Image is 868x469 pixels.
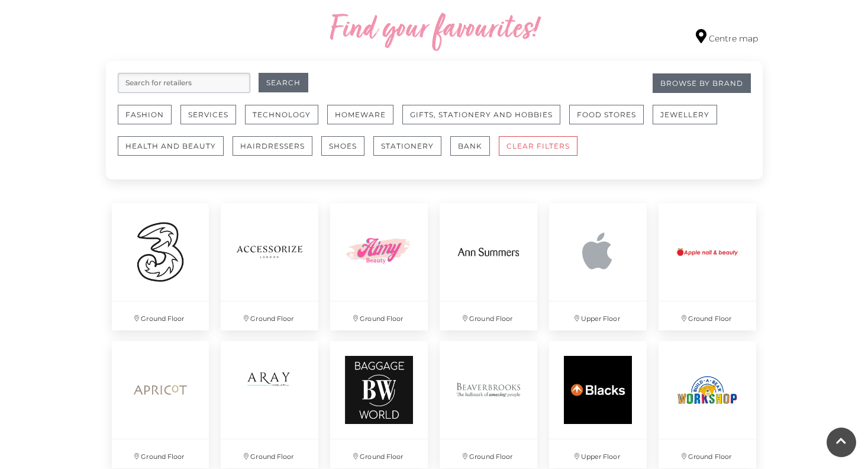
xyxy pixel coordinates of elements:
[549,439,647,468] p: Upper Floor
[450,136,499,168] a: Bank
[653,105,717,124] button: Jewellery
[221,301,318,330] p: Ground Floor
[118,105,180,136] a: Fashion
[569,105,653,136] a: Food Stores
[659,439,756,468] p: Ground Floor
[659,301,756,330] p: Ground Floor
[180,105,236,124] button: Services
[440,301,537,330] p: Ground Floor
[245,105,318,124] button: Technology
[696,29,758,45] a: Centre map
[373,136,450,168] a: Stationery
[321,136,373,168] a: Shoes
[233,136,321,168] a: Hairdressers
[221,439,318,468] p: Ground Floor
[569,105,644,124] button: Food Stores
[233,136,312,156] button: Hairdressers
[218,11,650,49] h2: Find your favourites!
[440,439,537,468] p: Ground Floor
[112,439,209,468] p: Ground Floor
[106,197,215,336] a: Ground Floor
[327,105,393,124] button: Homeware
[112,301,209,330] p: Ground Floor
[543,197,653,336] a: Upper Floor
[653,197,762,336] a: Ground Floor
[402,105,569,136] a: Gifts, Stationery and Hobbies
[434,197,543,336] a: Ground Floor
[180,105,245,136] a: Services
[118,136,224,156] button: Health and Beauty
[549,301,647,330] p: Upper Floor
[653,105,726,136] a: Jewellery
[327,105,402,136] a: Homeware
[402,105,560,124] button: Gifts, Stationery and Hobbies
[499,136,586,168] a: CLEAR FILTERS
[499,136,577,156] button: CLEAR FILTERS
[215,197,324,336] a: Ground Floor
[373,136,441,156] button: Stationery
[259,73,308,92] button: Search
[450,136,490,156] button: Bank
[118,73,250,93] input: Search for retailers
[330,439,428,468] p: Ground Floor
[118,105,172,124] button: Fashion
[321,136,364,156] button: Shoes
[324,197,434,336] a: Ground Floor
[653,73,751,93] a: Browse By Brand
[330,301,428,330] p: Ground Floor
[118,136,233,168] a: Health and Beauty
[245,105,327,136] a: Technology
